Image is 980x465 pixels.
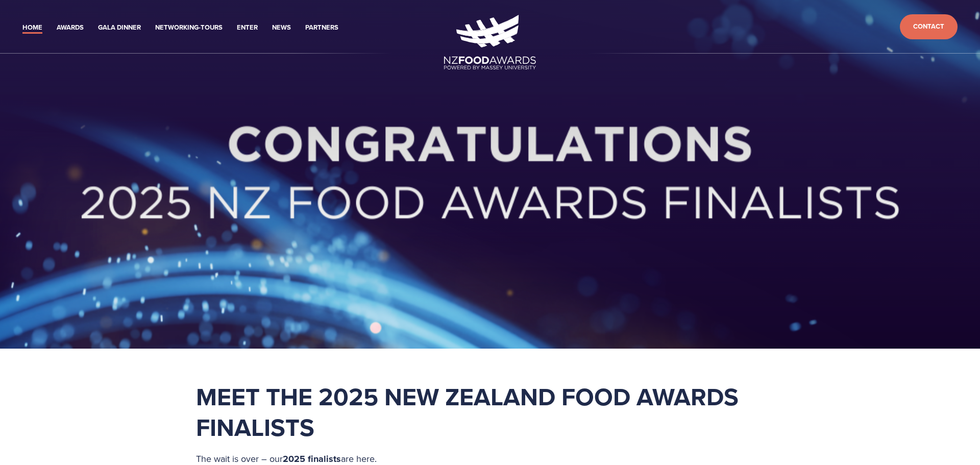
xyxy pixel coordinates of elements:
a: Partners [305,22,338,34]
a: Contact [900,14,958,39]
a: Networking-Tours [155,22,223,34]
a: Gala Dinner [98,22,141,34]
a: Home [22,22,42,34]
a: Enter [237,22,258,34]
a: Awards [57,22,84,34]
strong: Meet the 2025 New Zealand Food Awards Finalists [196,379,745,445]
a: News [272,22,291,34]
